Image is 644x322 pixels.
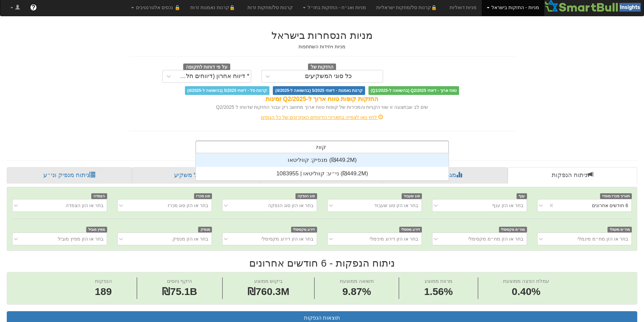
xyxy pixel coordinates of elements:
div: ני״ע: ‏קווליטאו | 1083955 ‎(₪449.2M)‎ [196,167,449,180]
div: בחר או הזן דירוג מקסימלי [261,236,313,242]
div: בחר או הזן סוג שעבוד [374,202,418,209]
span: מנפיק [198,227,212,232]
span: היקף גיוסים [167,278,192,284]
span: ביקוש ממוצע [254,278,283,284]
span: מרווח ממוצע [425,278,452,284]
span: טווח ארוך - דיווחי Q2/2025 (בהשוואה ל-Q1/2025) [368,86,459,95]
div: החזקות קופות טווח ארוך ל-Q2/2025 זמינות [129,95,515,104]
span: סוג מכרז [194,193,212,199]
span: תשואה ממוצעת [340,278,374,284]
div: בחר או הזן הצמדה [66,202,103,209]
span: מח״מ מקסימלי [499,227,527,232]
span: מפיץ מוביל [86,227,107,232]
div: שים לב שבתצוגה זו שווי הקניות והמכירות של קופות טווח ארוך מחושב רק עבור החזקות שדווחו ל Q2/2025 [129,104,515,110]
span: קרנות סל - דיווחי 5/2025 (בהשוואה ל-4/2025) [185,86,269,95]
span: סוג הנפקה [295,193,317,199]
span: עמלת הפצה ממוצעת [503,278,549,284]
a: ניתוח מנפיק וני״ע [7,167,132,183]
div: grid [196,153,449,180]
span: 0.40% [503,284,549,299]
div: בחר או הזן מח״מ מינמלי [577,236,628,242]
span: סוג שעבוד [402,193,422,199]
div: בחר או הזן סוג מכרז [168,202,209,209]
div: מנפיק: ‏קווליטאו ‎(₪449.2M)‎ [196,153,449,167]
div: בחר או הזן דירוג מינימלי [369,236,418,242]
span: ₪75.1B [162,286,197,297]
span: 189 [95,284,112,299]
div: בחר או הזן סוג הנפקה [268,202,313,209]
span: ₪760.3M [247,286,289,297]
span: הנפקות [95,278,112,284]
h2: מניות הנסחרות בישראל [129,30,515,41]
span: מח״מ מינמלי [607,227,632,232]
a: ניתוח הנפקות [508,167,637,183]
span: דירוג מקסימלי [291,227,317,232]
span: ? [31,4,35,11]
div: בחר או הזן מפיץ מוביל [58,236,103,242]
span: קרנות נאמנות - דיווחי 5/2025 (בהשוואה ל-4/2025) [273,86,365,95]
a: פרופיל משקיע [132,167,259,183]
span: על פי דוחות לתקופה [183,64,230,71]
div: כל סוגי המשקיעים [305,73,352,80]
h5: מניות ויחידות השתתפות [129,44,515,49]
div: בחר או הזן מנפיק [172,236,208,242]
div: * דיווח אחרון (דיווחים חלקיים) [176,73,249,80]
span: החזקות של [308,64,336,71]
span: הצמדה [91,193,107,199]
h3: תוצאות הנפקות [12,315,632,321]
span: תאריך מכרז מוסדי [600,193,632,199]
span: דירוג מינימלי [399,227,422,232]
h2: ניתוח הנפקות - 6 חודשים אחרונים [7,257,637,269]
div: לחץ כאן לצפייה בתאריכי הדיווחים האחרונים של כל הגופים [124,114,520,121]
span: ענף [517,193,527,199]
div: בחר או הזן ענף [492,202,523,209]
span: 9.87% [340,284,374,299]
div: 6 חודשים אחרונים [592,202,628,209]
span: 1.56% [424,284,453,299]
div: בחר או הזן מח״מ מקסימלי [468,236,523,242]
